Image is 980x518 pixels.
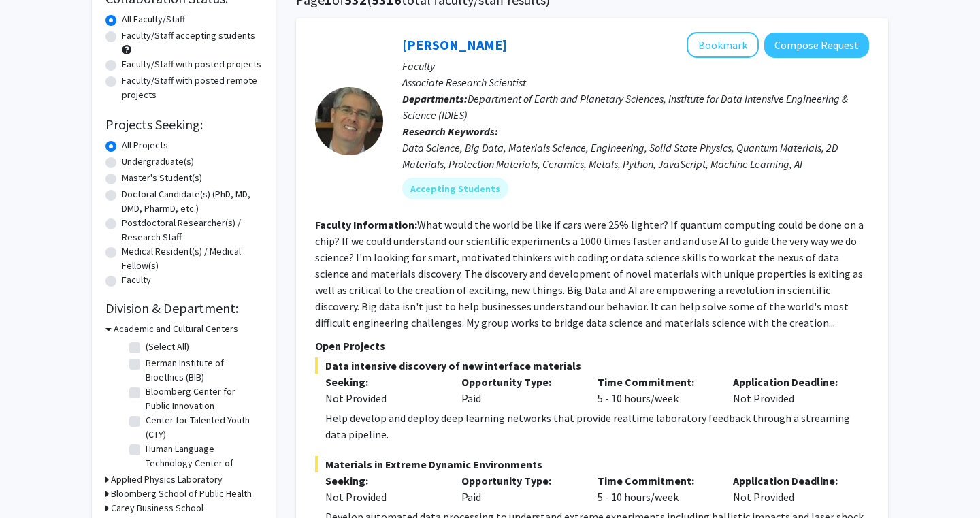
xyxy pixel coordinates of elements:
[402,140,869,172] div: Data Science, Big Data, Materials Science, Engineering, Solid State Physics, Quantum Materials, 2...
[146,442,259,485] label: Human Language Technology Center of Excellence (HLTCOE)
[451,374,587,406] div: Paid
[402,58,869,74] p: Faculty
[587,374,723,406] div: 5 - 10 hours/week
[111,472,223,487] h3: Applied Physics Laboratory
[111,501,203,515] h3: Carey Business School
[105,116,262,133] h2: Projects Seeking:
[723,472,859,505] div: Not Provided
[325,489,441,505] div: Not Provided
[764,33,869,58] button: Compose Request to David Elbert
[402,125,498,138] b: Research Keywords:
[315,357,869,374] span: Data intensive discovery of new interface materials
[111,487,252,501] h3: Bloomberg School of Public Health
[315,338,869,354] p: Open Projects
[461,374,577,390] p: Opportunity Type:
[461,472,577,489] p: Opportunity Type:
[402,92,468,106] b: Departments:
[325,410,869,442] div: Help develop and deploy deep learning networks that provide realtime laboratory feedback through ...
[122,74,262,102] label: Faculty/Staff with posted remote projects
[325,472,441,489] p: Seeking:
[315,218,417,231] b: Faculty Information:
[122,171,202,185] label: Master's Student(s)
[122,29,255,43] label: Faculty/Staff accepting students
[122,187,262,216] label: Doctoral Candidate(s) (PhD, MD, DMD, PharmD, etc.)
[325,390,441,406] div: Not Provided
[122,138,168,152] label: All Projects
[122,12,185,27] label: All Faculty/Staff
[146,413,259,442] label: Center for Talented Youth (CTY)
[598,374,713,390] p: Time Commitment:
[122,273,151,287] label: Faculty
[114,322,238,336] h3: Academic and Cultural Centers
[122,216,262,244] label: Postdoctoral Researcher(s) / Research Staff
[587,472,723,505] div: 5 - 10 hours/week
[146,340,189,354] label: (Select All)
[315,218,864,329] fg-read-more: What would the world be like if cars were 25% lighter? If quantum computing could be done on a ch...
[402,74,869,91] p: Associate Research Scientist
[146,385,259,413] label: Bloomberg Center for Public Innovation
[733,374,849,390] p: Application Deadline:
[315,456,869,472] span: Materials in Extreme Dynamic Environments
[146,356,259,385] label: Berman Institute of Bioethics (BIB)
[687,32,759,58] button: Add David Elbert to Bookmarks
[402,178,508,199] mat-chip: Accepting Students
[122,155,194,169] label: Undergraduate(s)
[402,92,848,122] span: Department of Earth and Planetary Sciences, Institute for Data Intensive Engineering & Science (I...
[402,36,507,53] a: [PERSON_NAME]
[723,374,859,406] div: Not Provided
[733,472,849,489] p: Application Deadline:
[122,244,262,273] label: Medical Resident(s) / Medical Fellow(s)
[598,472,713,489] p: Time Commitment:
[325,374,441,390] p: Seeking:
[451,472,587,505] div: Paid
[122,57,261,71] label: Faculty/Staff with posted projects
[10,457,58,508] iframe: Chat
[105,300,262,317] h2: Division & Department:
